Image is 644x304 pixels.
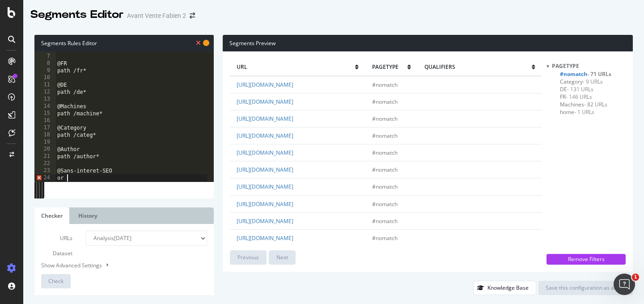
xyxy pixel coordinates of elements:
[237,217,293,225] a: [URL][DOMAIN_NAME]
[560,70,611,78] span: Click to filter pagetype on #nomatch
[237,63,355,71] span: url
[237,149,293,156] a: [URL][DOMAIN_NAME]
[34,110,56,117] div: 15
[34,182,56,189] div: 25
[574,108,594,116] span: - 1 URLs
[547,254,626,265] button: Remove Filters
[34,261,200,270] div: Show Advanced Settings
[567,85,593,93] span: - 131 URLs
[34,74,56,81] div: 10
[223,35,633,51] div: Segments Preview
[34,89,56,96] div: 12
[372,200,398,208] span: #nomatch
[237,234,293,242] a: [URL][DOMAIN_NAME]
[127,11,186,20] div: Avant Vente Fabien 2
[372,115,398,122] span: #nomatch
[237,200,293,208] a: [URL][DOMAIN_NAME]
[560,108,594,116] span: Click to filter pagetype on home
[552,62,579,70] span: pagetype
[34,124,56,131] div: 17
[566,93,592,101] span: - 146 URLs
[560,93,592,101] span: Click to filter pagetype on FR
[546,284,626,291] div: Save this configuration as active
[34,174,56,182] div: 24
[473,284,536,291] a: Knowledge Base
[34,131,56,139] div: 18
[237,166,293,173] a: [URL][DOMAIN_NAME]
[34,167,56,174] div: 23
[34,60,56,67] div: 8
[473,281,536,295] button: Knowledge Base
[34,146,56,153] div: 20
[34,53,56,60] div: 7
[487,284,529,291] div: Knowledge Base
[34,67,56,74] div: 9
[372,132,398,139] span: #nomatch
[372,183,398,190] span: #nomatch
[237,132,293,139] a: [URL][DOMAIN_NAME]
[372,81,398,89] span: #nomatch
[372,149,398,156] span: #nomatch
[237,98,293,106] a: [URL][DOMAIN_NAME]
[560,78,603,85] span: Click to filter pagetype on Category
[34,35,214,51] div: Segments Rules Editor
[203,38,209,47] span: You have unsaved modifications
[196,38,201,47] span: Syntax is invalid
[237,115,293,122] a: [URL][DOMAIN_NAME]
[276,253,288,261] div: Next
[560,101,607,108] span: Click to filter pagetype on Machines
[269,250,296,265] button: Next
[230,250,267,265] button: Previous
[424,63,532,71] span: qualifiers
[584,101,607,108] span: - 82 URLs
[372,234,398,242] span: #nomatch
[34,139,56,146] div: 19
[583,78,603,85] span: - 9 URLs
[237,253,259,261] div: Previous
[48,277,64,285] span: Check
[34,160,56,167] div: 22
[34,231,79,261] label: URLs Dataset
[34,174,42,182] span: Error, read annotations row 24
[41,274,71,288] button: Check
[538,281,633,295] button: Save this configuration as active
[72,207,104,224] a: History
[34,117,56,124] div: 16
[587,70,611,78] span: - 71 URLs
[372,217,398,225] span: #nomatch
[237,183,293,190] a: [URL][DOMAIN_NAME]
[190,13,195,19] div: arrow-right-arrow-left
[552,255,620,263] div: Remove Filters
[34,153,56,160] div: 21
[30,7,123,22] div: Segments Editor
[632,274,639,281] span: 1
[560,85,593,93] span: Click to filter pagetype on DE
[34,103,56,110] div: 14
[237,81,293,89] a: [URL][DOMAIN_NAME]
[614,274,635,295] iframe: Intercom live chat
[34,81,56,89] div: 11
[372,63,407,71] span: pagetype
[34,207,69,224] a: Checker
[372,98,398,106] span: #nomatch
[372,166,398,173] span: #nomatch
[34,96,56,103] div: 13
